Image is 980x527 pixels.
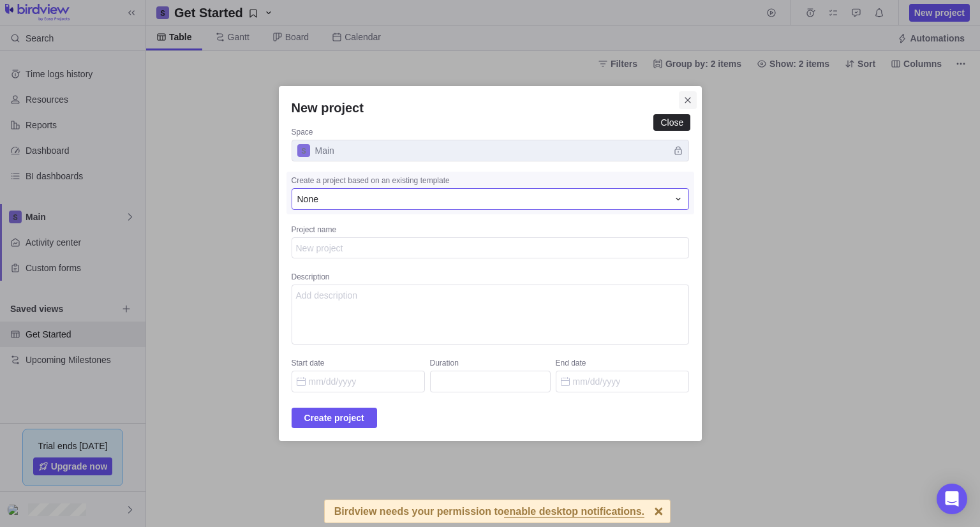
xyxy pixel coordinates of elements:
[292,175,689,188] div: Create a project based on an existing template
[660,117,683,128] div: Close
[556,358,689,371] div: End date
[279,86,702,442] div: New project
[504,507,644,518] span: enable desktop notifications.
[292,371,425,392] input: Start date
[297,193,318,205] span: None
[292,408,377,428] span: Create project
[292,237,689,259] textarea: Project name
[556,371,689,392] input: End date
[304,410,364,426] span: Create project
[292,358,425,371] div: Start date
[292,99,689,117] h2: New project
[292,127,689,140] div: Space
[430,371,551,392] input: Duration
[937,484,967,514] div: Open Intercom Messenger
[679,91,697,109] span: Close
[334,500,644,523] div: Birdview needs your permission to
[292,285,689,345] textarea: Description
[292,272,689,285] div: Description
[292,225,689,237] div: Project name
[430,358,551,371] div: Duration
